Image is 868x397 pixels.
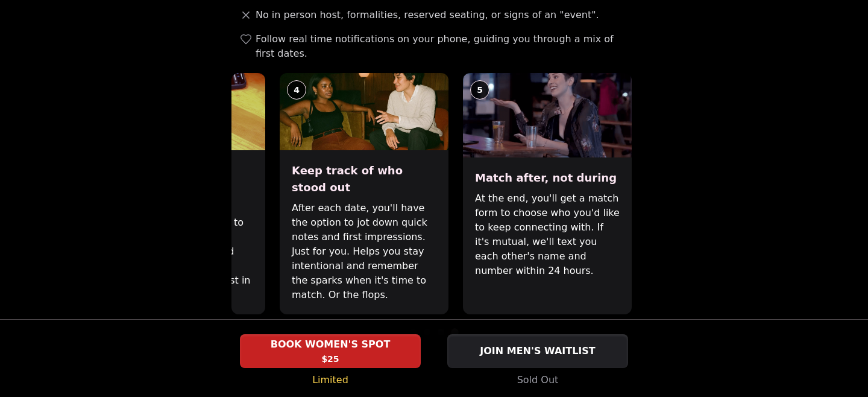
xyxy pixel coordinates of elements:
[256,32,632,61] span: Follow real time notifications on your phone, guiding you through a mix of first dates.
[292,162,436,196] h3: Keep track of who stood out
[463,73,632,157] img: Match after, not during
[280,73,448,150] img: Keep track of who stood out
[287,80,306,100] div: 4
[475,191,620,278] p: At the end, you'll get a match form to choose who you'd like to keep connecting with. If it's mut...
[256,8,599,22] span: No in person host, formalities, reserved seating, or signs of an "event".
[321,353,339,365] span: $25
[475,170,620,186] h3: Match after, not during
[470,80,489,100] div: 5
[517,373,559,387] span: Sold Out
[292,201,436,302] p: After each date, you'll have the option to jot down quick notes and first impressions. Just for y...
[477,344,597,358] span: JOIN MEN'S WAITLIST
[312,373,348,387] span: Limited
[447,334,628,368] button: JOIN MEN'S WAITLIST - Sold Out
[268,337,393,352] span: BOOK WOMEN'S SPOT
[240,334,421,368] button: BOOK WOMEN'S SPOT - Limited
